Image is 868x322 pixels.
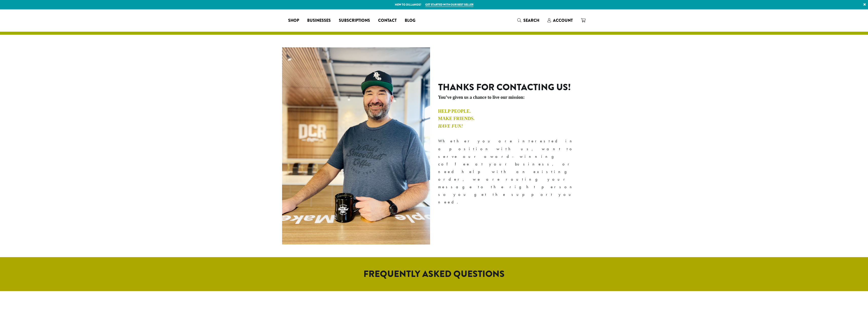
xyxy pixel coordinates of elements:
a: Shop [284,16,303,25]
a: Search [513,16,543,25]
h4: Help People. [438,109,586,114]
span: Subscriptions [339,17,370,24]
span: Businesses [307,17,331,24]
a: Get started with our best seller [425,3,473,7]
span: Account [553,17,573,23]
span: Blog [405,17,415,24]
p: Whether you are interested in a position with us, want to serve our award-winning coffee at your ... [438,137,586,206]
h2: Thanks for contacting us! [438,82,586,93]
span: Shop [288,17,299,24]
h4: Make Friends. [438,116,586,122]
span: Contact [378,17,397,24]
h5: You’ve given us a chance to live our mission: [438,95,586,100]
span: Search [523,17,539,23]
em: Have Fun! [438,124,463,129]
